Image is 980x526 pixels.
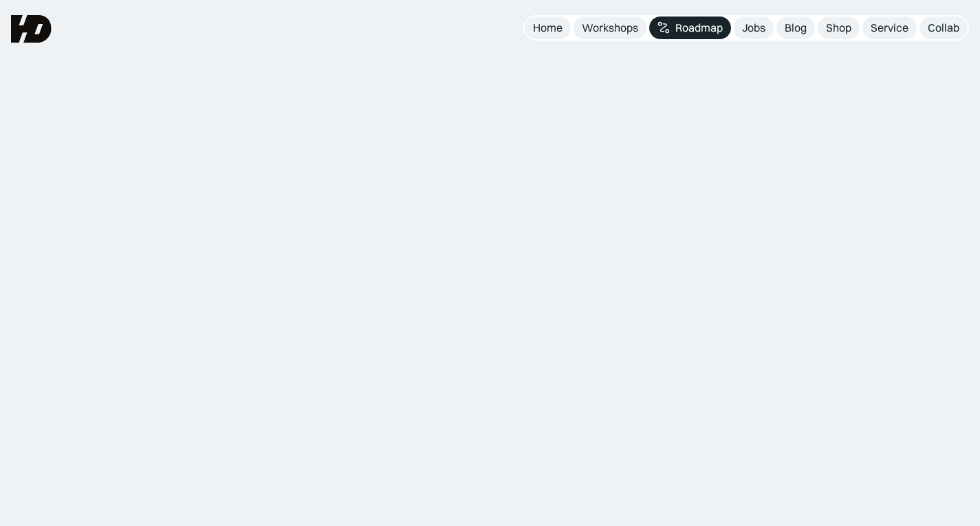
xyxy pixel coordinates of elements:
a: Service [862,17,917,39]
div: Blog [785,21,807,35]
div: Workshops [582,21,638,35]
div: Jobs [742,21,765,35]
a: Blog [776,17,815,39]
div: Collab [928,21,959,35]
a: Collab [919,17,968,39]
a: Workshops [574,17,646,39]
div: Home [533,21,563,35]
div: Service [871,21,908,35]
a: Jobs [734,17,774,39]
div: Roadmap [675,21,723,35]
a: Shop [818,17,860,39]
a: Roadmap [649,17,731,39]
a: Home [525,17,571,39]
div: Shop [826,21,851,35]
